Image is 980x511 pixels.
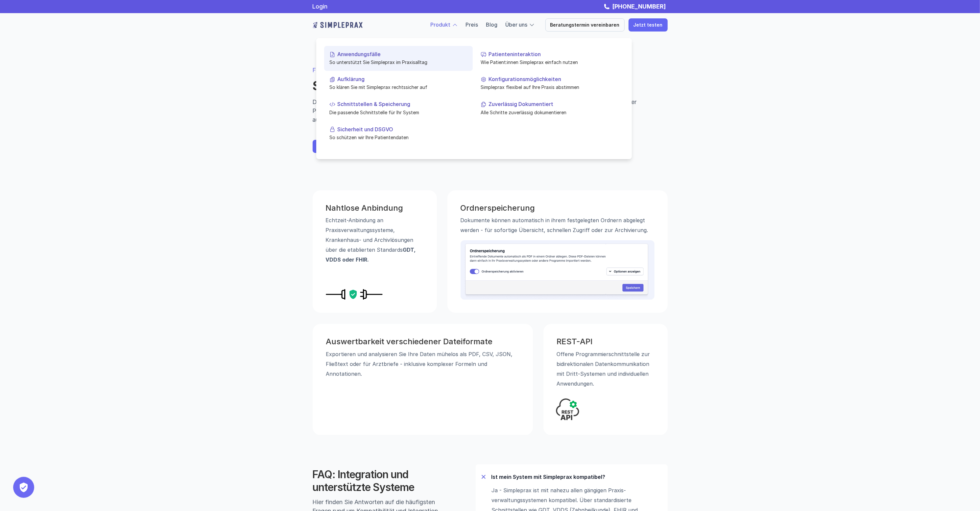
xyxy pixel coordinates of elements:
a: Zuverlässig DokumentiertAlle Schritte zuverlässig dokumentieren [475,96,624,121]
p: So unterstützt Sie Simpleprax im Praxisalltag [329,59,467,66]
strong: [PHONE_NUMBER] [612,3,666,10]
p: Jetzt testen [633,22,663,28]
a: AufklärungSo klären Sie mit Simpleprax rechtssicher auf [324,71,473,96]
p: Simpleprax flexibel auf Ihre Praxis abstimmen [481,84,619,91]
a: AnwendungsfälleSo unterstützt Sie Simpleprax im Praxisalltag [324,46,473,71]
a: Preis [466,21,478,28]
p: Dokumente können automatisch in ihrem festgelegten Ordnern abgelegt werden - für sofortige Übersi... [461,215,655,235]
h3: Nahtlose Anbindung [326,203,424,213]
a: Produkt [431,21,451,28]
p: Damit sich Simpleprax bestmöglich in die Abläufe Ihrer Praxis integriert, bieten wir umfangreiche... [313,97,668,124]
p: Sicherheit und DSGVO [337,126,467,132]
p: Patienteninteraktion [489,51,619,57]
h3: REST-API [557,337,655,347]
a: Blog [486,21,498,28]
p: FEATURE [313,66,668,75]
p: Exportieren und analysieren Sie Ihre Daten mühelos als PDF, CSV, JSON, Fließtext oder für Arztbri... [326,349,520,378]
h3: Ordnerspeicherung [461,203,655,213]
p: Schnittstellen & Speicherung [337,101,467,107]
h3: Auswertbarkeit verschiedener Dateiformate [326,337,520,347]
p: So klären Sie mit Simpleprax rechtssicher auf [329,84,467,91]
a: PatienteninteraktionWie Patient:innen Simpleprax einfach nutzen [475,46,624,71]
p: Offene Programmierschnittstelle zur bidirektionalen Daten­kommunikation mit Dritt-Systemen und in... [557,349,655,388]
a: Beratungstermin vereinbaren [545,18,625,32]
a: KonfigurationsmöglichkeitenSimpleprax flexibel auf Ihre Praxis abstimmen [475,71,624,96]
a: Über uns [506,21,528,28]
a: [PHONE_NUMBER] [611,3,668,10]
a: Login [313,3,328,10]
a: Jetzt starten [313,140,354,153]
a: Sicherheit und DSGVOSo schützen wir Ihre Patientendaten [324,121,473,146]
p: So schützen wir Ihre Patientendaten [329,134,467,141]
p: Beratungstermin vereinbaren [550,22,620,28]
p: Zuverlässig Dokumentiert [489,101,619,107]
a: Schnittstellen & SpeicherungDie passende Schnittstelle für Ihr System [324,96,473,121]
h2: FAQ: Integration und unterstützte Systeme [313,468,455,494]
img: Grafikausschnit aus der Anwendung, die das Herunterladen in verschiedenen Dateiformaten zeigt [326,379,431,422]
p: Anwendungsfälle [337,51,467,57]
p: Alle Schritte zuverlässig dokumentieren [481,109,619,116]
p: Wie Patient:innen Simpleprax einfach nutzen [481,59,619,66]
p: Aufklärung [337,76,467,82]
p: Konfigurationsmöglichkeiten [489,76,619,82]
p: Ist mein System mit Simpleprax kompatibel? [491,474,662,480]
h1: Schnittstellen & Speicherung [313,78,668,94]
p: Echtzeit-Anbindung an Praxisverwaltungssysteme, Krankenhaus- und Archivlösungen über die etablier... [326,215,424,265]
img: Grafikausschnitt aus der Anwendung die die Ordnerspeicherung zeigt [461,240,655,299]
a: Jetzt testen [629,18,668,32]
p: Die passende Schnittstelle für Ihr System [329,109,467,116]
